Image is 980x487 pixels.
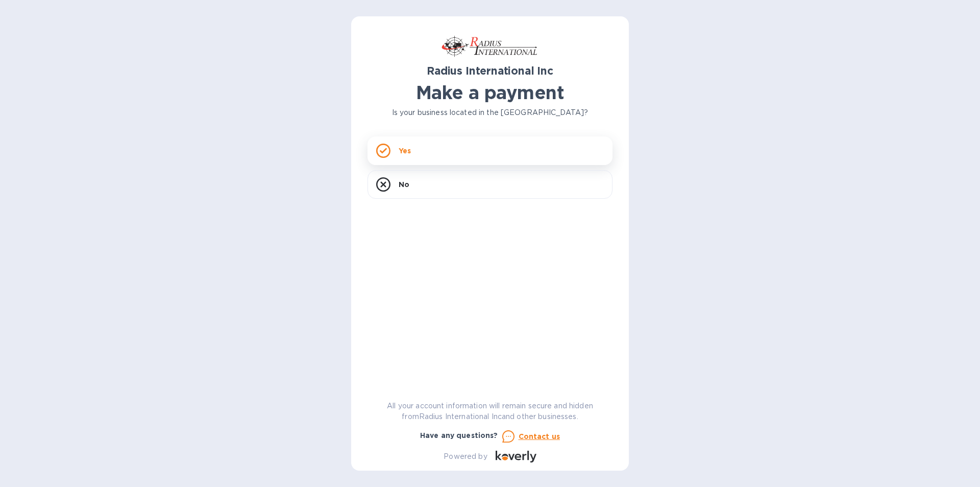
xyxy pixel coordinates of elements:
b: Radius International Inc [427,64,553,77]
b: Have any questions? [420,431,498,439]
p: All your account information will remain secure and hidden from Radius International Inc and othe... [367,401,612,422]
p: Powered by [444,451,487,462]
h1: Make a payment [367,82,612,103]
p: No [399,179,409,190]
u: Contact us [519,432,560,440]
p: Is your business located in the [GEOGRAPHIC_DATA]? [367,107,612,118]
p: Yes [399,146,411,156]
